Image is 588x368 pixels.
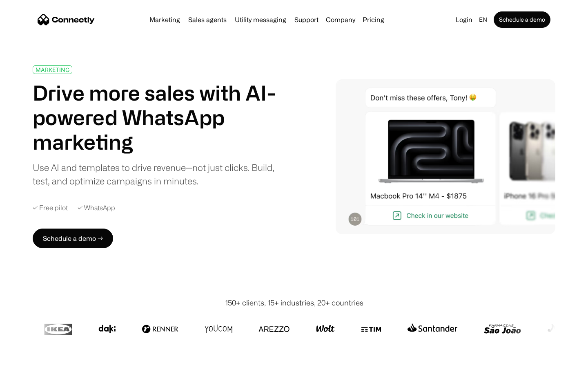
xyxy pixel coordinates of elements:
[33,229,113,248] a: Schedule a demo →
[323,14,358,25] div: Company
[16,354,49,365] ul: Language list
[225,297,363,308] div: 150+ clients, 15+ industries, 20+ countries
[476,14,492,25] div: en
[291,16,322,23] a: Support
[232,16,290,23] a: Utility messaging
[326,14,355,25] div: Company
[359,16,388,23] a: Pricing
[479,14,487,25] div: en
[38,13,95,26] a: home
[452,14,476,25] a: Login
[494,11,550,28] a: Schedule a demo
[78,204,115,212] div: ✓ WhatsApp
[33,204,68,212] div: ✓ Free pilot
[33,161,285,188] div: Use AI and templates to drive revenue—not just clicks. Build, test, and optimize campaigns in min...
[146,16,183,23] a: Marketing
[8,353,49,365] aside: Language selected: English
[185,16,230,23] a: Sales agents
[36,67,69,73] div: MARKETING
[33,81,285,154] h1: Drive more sales with AI-powered WhatsApp marketing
